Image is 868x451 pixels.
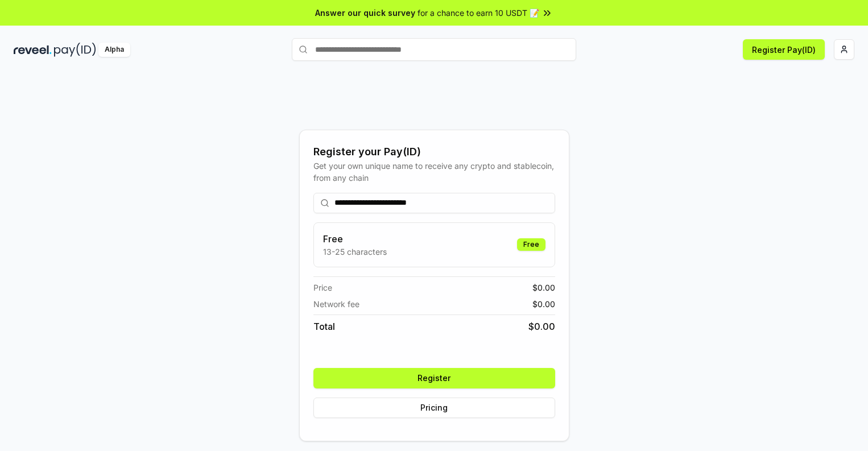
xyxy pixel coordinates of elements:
[313,160,555,184] div: Get your own unique name to receive any crypto and stablecoin, from any chain
[315,7,415,19] span: Answer our quick survey
[313,298,359,310] span: Network fee
[532,282,555,293] span: $ 0.00
[313,320,335,333] span: Total
[418,7,539,19] span: for a chance to earn 10 USDT 📝
[743,39,825,60] button: Register Pay(ID)
[313,144,555,160] div: Register your Pay(ID)
[323,232,387,246] h3: Free
[313,368,555,388] button: Register
[528,320,555,333] span: $ 0.00
[532,298,555,310] span: $ 0.00
[14,43,52,57] img: reveel_dark
[313,398,555,418] button: Pricing
[54,43,96,57] img: pay_id
[98,43,130,57] div: Alpha
[323,246,387,258] p: 13-25 characters
[313,282,332,293] span: Price
[517,238,545,251] div: Free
